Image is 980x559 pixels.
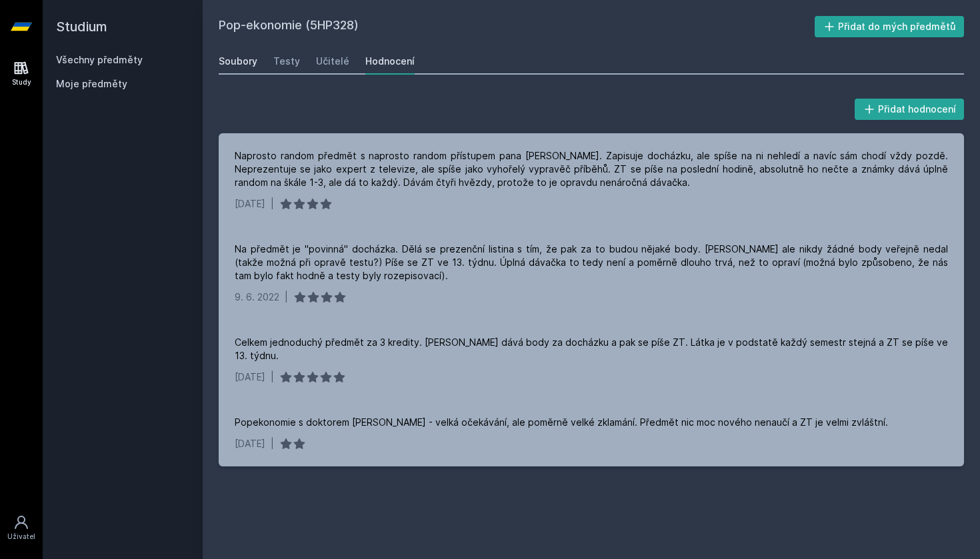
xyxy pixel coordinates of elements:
div: Popekonomie s doktorem [PERSON_NAME] - velká očekávání, ale poměrně velké zklamání. Předmět nic m... [235,416,888,429]
div: Na předmět je "povinná" docházka. Dělá se prezenční listina s tím, že pak za to budou nějaké body... [235,243,948,282]
a: Učitelé [316,48,349,75]
div: | [271,197,274,211]
span: Moje předměty [56,77,127,91]
div: | [271,370,274,384]
a: Všechny předměty [56,54,143,65]
a: Soubory [219,48,257,75]
div: 9. 6. 2022 [235,290,279,304]
div: Uživatel [7,532,35,542]
div: | [285,290,288,304]
div: Testy [273,55,300,68]
button: Přidat do mých předmětů [815,16,965,37]
a: Hodnocení [365,48,415,75]
h2: Pop-ekonomie (5HP328) [219,16,815,37]
div: Study [12,77,31,87]
a: Study [3,53,40,94]
div: | [271,437,274,450]
button: Přidat hodnocení [855,99,965,120]
div: Učitelé [316,55,349,68]
div: Naprosto random předmět s naprosto random přístupem pana [PERSON_NAME]. Zapisuje docházku, ale sp... [235,149,948,189]
div: Hodnocení [365,55,415,68]
div: [DATE] [235,437,265,450]
div: Celkem jednoduchý předmět za 3 kredity. [PERSON_NAME] dává body za docházku a pak se píše ZT. Lát... [235,336,948,362]
a: Testy [273,48,300,75]
div: Soubory [219,55,257,68]
div: [DATE] [235,370,265,384]
div: [DATE] [235,197,265,211]
a: Uživatel [3,508,40,548]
